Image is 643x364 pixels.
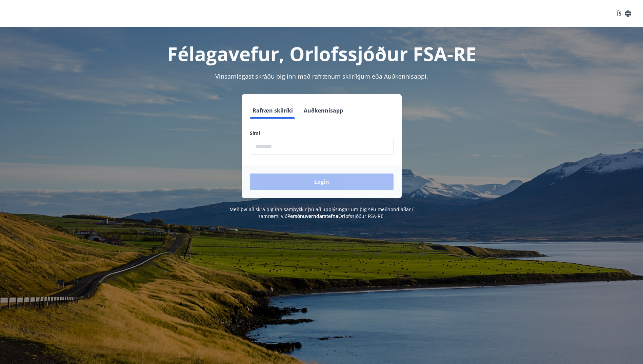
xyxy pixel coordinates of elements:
[229,206,414,219] span: Með því að skrá þig inn samþykkir þú að upplýsingar um þig séu meðhöndlaðar í samræmi við Orlofss...
[301,102,346,119] button: Auðkennisapp
[287,213,338,219] a: Persónuverndarstefna
[613,7,635,20] button: ÍS
[250,102,296,119] button: Rafræn skilríki
[215,72,428,80] span: Vinsamlegast skráðu þig inn með rafrænum skilríkjum eða Auðkennisappi.
[86,41,558,66] h1: Félagavefur, Orlofssjóður FSA-RE
[250,130,394,137] label: Sími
